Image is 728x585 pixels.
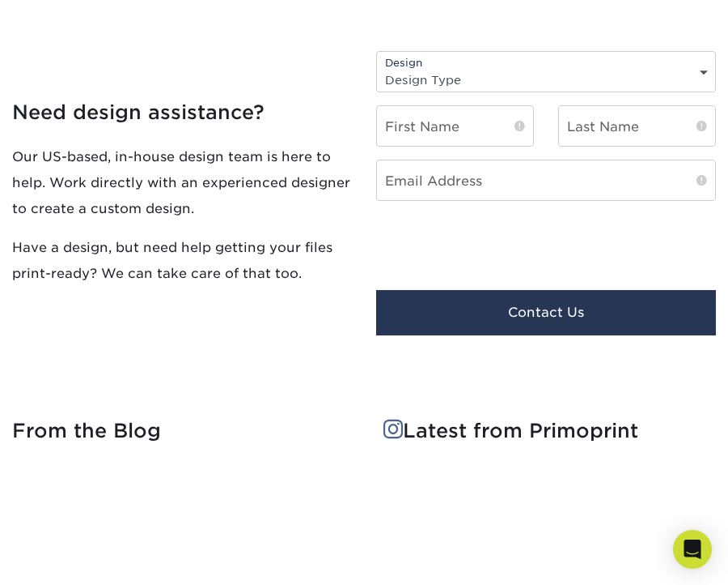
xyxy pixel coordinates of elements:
h4: Latest from Primoprint [383,420,716,443]
iframe: reCAPTCHA [376,214,593,270]
button: Contact Us [376,290,716,335]
div: Open Intercom Messenger [673,530,712,569]
p: Have a design, but need help getting your files print-ready? We can take care of that too. [12,234,352,286]
h4: Need design assistance? [12,100,352,124]
p: Our US-based, in-house design team is here to help. Work directly with an experienced designer to... [12,143,352,221]
h4: From the Blog [12,420,345,443]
